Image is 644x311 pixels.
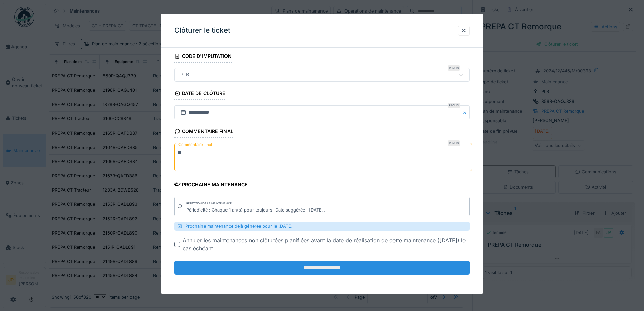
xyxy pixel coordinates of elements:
div: Date de clôture [174,89,225,100]
div: Requis [448,66,460,71]
button: Close [462,106,470,120]
div: PLB [177,71,192,79]
div: Prochaine maintenance [174,180,248,191]
div: Périodicité : Chaque 1 an(s) pour toujours. Date suggérée : [DATE]. [186,207,325,213]
label: Commentaire final [177,141,213,149]
div: Commentaire final [174,127,233,138]
div: Requis [448,141,460,146]
div: Annuler les maintenances non clôturées planifiées avant la date de réalisation de cette maintenan... [183,237,470,253]
div: Répétition de la maintenance [186,201,232,206]
div: Requis [448,103,460,108]
div: Prochaine maintenance déjà générée pour le [DATE] [174,222,470,231]
div: Code d'imputation [174,51,232,63]
h3: Clôturer le ticket [174,26,230,35]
